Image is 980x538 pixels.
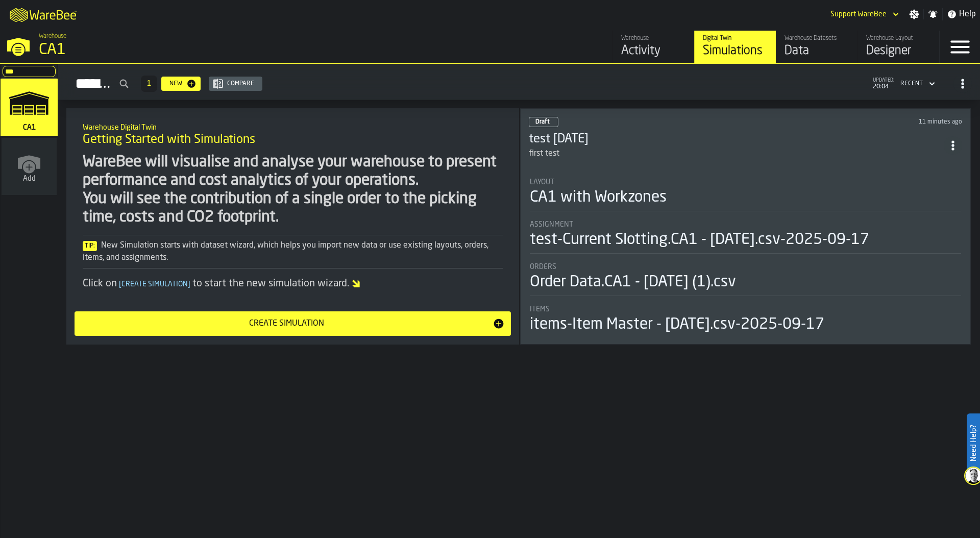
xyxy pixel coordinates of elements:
div: items-Item Master - [DATE].csv-2025-09-17 [530,315,824,334]
span: Add [23,175,36,183]
a: link-to-/wh/i/76e2a128-1b54-4d66-80d4-05ae4c277723/simulations [694,31,776,63]
span: Getting Started with Simulations [83,132,255,148]
span: Orders [530,263,556,271]
div: title-Getting Started with Simulations [75,116,511,153]
div: Title [530,178,961,186]
label: Need Help? [968,414,979,472]
button: button-Create Simulation [75,311,511,336]
label: button-toggle-Settings [905,9,923,19]
span: Assignment [530,221,573,229]
div: Warehouse Layout [866,35,931,42]
span: Items [530,305,550,313]
label: button-toggle-Help [943,8,980,20]
div: stat-Items [530,305,961,334]
div: ItemListCard-DashboardItemContainer [520,108,971,345]
h3: test [DATE] [529,131,944,148]
div: Activity [621,43,686,59]
span: 20:04 [873,83,894,90]
div: Title [530,305,961,313]
section: card-SimulationDashboardCard-draft [529,168,962,336]
div: ItemListCard- [66,108,519,345]
div: stat-Layout [530,178,961,211]
div: Digital Twin [703,35,768,42]
span: 1 [147,80,151,87]
div: stat-Assignment [530,221,961,254]
a: link-to-/wh/i/76e2a128-1b54-4d66-80d4-05ae4c277723/feed/ [612,31,694,63]
a: link-to-/wh/i/76e2a128-1b54-4d66-80d4-05ae4c277723/data [776,31,857,63]
div: New [165,80,186,87]
span: Tip: [83,241,97,251]
label: button-toggle-Menu [940,31,980,63]
div: stat-Orders [530,263,961,296]
span: ] [188,281,190,288]
div: DropdownMenuValue-Support WareBee [830,10,887,18]
span: [ [119,281,121,288]
div: CA1 [39,41,314,59]
span: CA1 [21,124,38,132]
div: ButtonLoadMore-Load More-Prev-First-Last [137,76,161,92]
button: button-New [161,77,201,91]
div: first test [529,148,559,160]
div: DropdownMenuValue-4 [896,78,937,90]
div: Updated: 19/09/2025, 19:52:40 Created: 16/09/2025, 19:46:11 [762,118,963,126]
div: Order Data.CA1 - [DATE] (1).csv [530,273,736,291]
span: Draft [535,119,550,125]
div: Warehouse Datasets [785,35,849,42]
div: CA1 with Workzones [530,188,667,207]
span: Help [959,8,976,20]
div: Compare [223,80,258,87]
div: DropdownMenuValue-4 [900,80,923,87]
a: link-to-/wh/i/76e2a128-1b54-4d66-80d4-05ae4c277723/simulations [1,79,58,138]
div: Title [530,221,961,229]
span: Layout [530,178,554,186]
div: New Simulation starts with dataset wizard, which helps you import new data or use existing layout... [83,239,503,264]
button: button-Compare [209,77,262,91]
div: WareBee will visualise and analyse your warehouse to present performance and cost analytics of yo... [83,153,503,227]
div: DropdownMenuValue-Support WareBee [826,8,901,20]
div: Data [785,43,849,59]
div: Warehouse [621,35,686,42]
h2: button-Simulations [58,64,980,100]
div: Click on to start the new simulation wizard. [83,277,503,291]
a: link-to-/wh/new [2,138,57,197]
div: test 2025-09-16 [529,131,944,148]
div: first test [529,148,944,160]
div: Designer [866,43,931,59]
span: Create Simulation [117,281,192,288]
div: Create Simulation [81,317,493,330]
a: link-to-/wh/i/76e2a128-1b54-4d66-80d4-05ae4c277723/designer [857,31,939,63]
div: Title [530,263,961,271]
label: button-toggle-Notifications [924,9,942,19]
span: Warehouse [39,33,66,40]
div: Simulations [703,43,768,59]
h2: Sub Title [83,121,503,132]
div: test-Current Slotting.CA1 - [DATE].csv-2025-09-17 [530,231,869,249]
span: updated: [873,78,894,83]
div: status-0 2 [529,117,558,127]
